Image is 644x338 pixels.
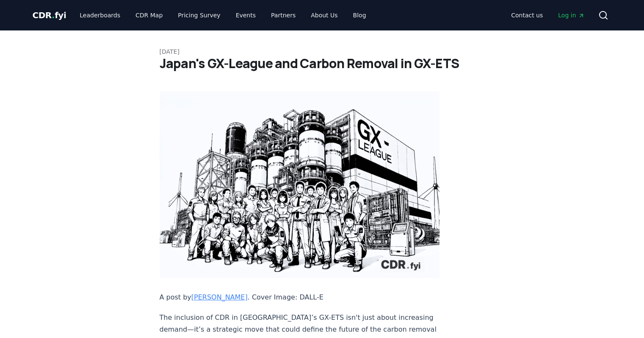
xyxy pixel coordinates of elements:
[551,8,591,23] a: Log in
[73,8,373,23] nav: Main
[504,8,550,23] a: Contact us
[129,8,169,23] a: CDR Map
[160,47,485,56] p: [DATE]
[73,8,127,23] a: Leaderboards
[304,8,344,23] a: About Us
[33,9,66,21] a: CDR.fyi
[264,8,302,23] a: Partners
[160,291,440,303] p: A post by . Cover Image: DALL-E
[160,56,485,71] h1: Japan's GX-League and Carbon Removal in GX-ETS
[558,11,584,19] span: Log in
[171,8,227,23] a: Pricing Survey
[160,91,440,278] img: blog post image
[229,8,263,23] a: Events
[52,10,55,20] span: .
[346,8,373,23] a: Blog
[33,10,66,20] span: CDR fyi
[504,8,591,23] nav: Main
[191,293,248,301] a: [PERSON_NAME]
